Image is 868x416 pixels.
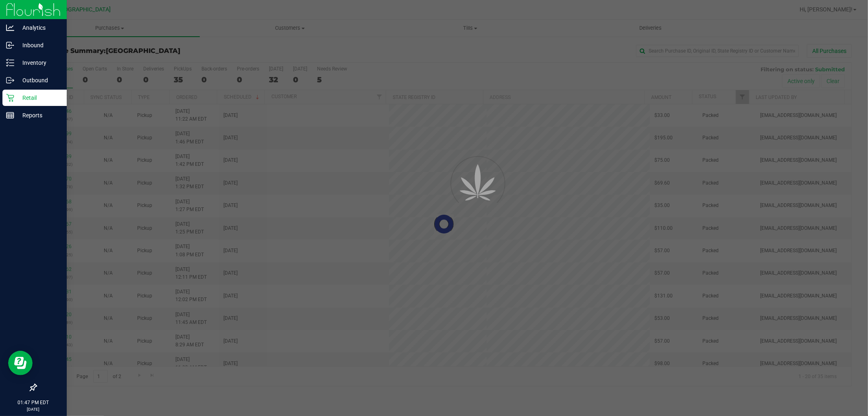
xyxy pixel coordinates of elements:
[6,41,14,49] inline-svg: Inbound
[14,23,63,33] p: Analytics
[6,76,14,84] inline-svg: Outbound
[14,58,63,68] p: Inventory
[6,24,14,32] inline-svg: Analytics
[14,75,63,85] p: Outbound
[6,94,14,102] inline-svg: Retail
[8,351,33,375] iframe: Resource center
[6,59,14,67] inline-svg: Inventory
[14,40,63,50] p: Inbound
[4,406,63,412] p: [DATE]
[14,110,63,120] p: Reports
[14,93,63,103] p: Retail
[6,111,14,119] inline-svg: Reports
[4,399,63,406] p: 01:47 PM EDT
